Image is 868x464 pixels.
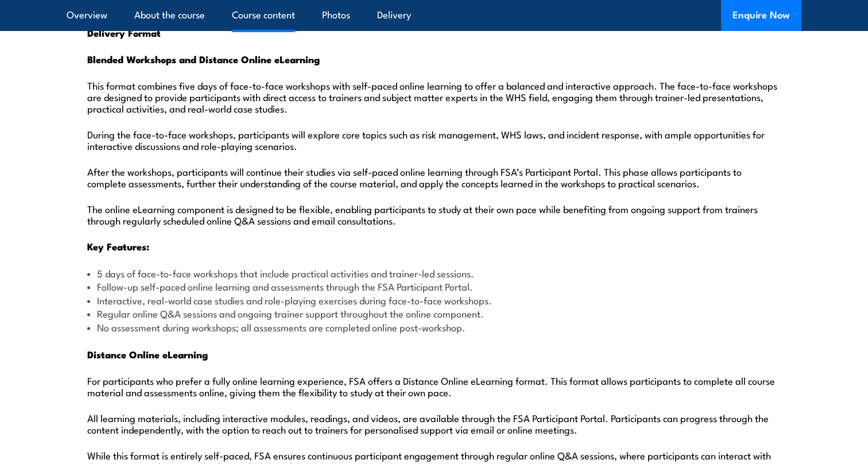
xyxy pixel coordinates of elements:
li: 5 days of face-to-face workshops that include practical activities and trainer-led sessions. [87,266,781,280]
li: No assessment during workshops; all assessments are completed online post-workshop. [87,320,781,334]
p: For participants who prefer a fully online learning experience, FSA offers a Distance Online eLea... [87,374,781,397]
strong: Key Features: [87,239,149,254]
strong: Delivery Format [87,25,161,40]
p: After the workshops, participants will continue their studies via self-paced online learning thro... [87,165,781,188]
p: All learning materials, including interactive modules, readings, and videos, are available throug... [87,412,781,435]
li: Follow-up self-paced online learning and assessments through the FSA Participant Portal. [87,280,781,293]
p: This format combines five days of face-to-face workshops with self-paced online learning to offer... [87,79,781,114]
p: The online eLearning component is designed to be flexible, enabling participants to study at thei... [87,203,781,226]
strong: Blended Workshops and Distance Online eLearning [87,52,320,67]
p: During the face-to-face workshops, participants will explore core topics such as risk management,... [87,128,781,151]
li: Regular online Q&A sessions and ongoing trainer support throughout the online component. [87,307,781,320]
strong: Distance Online eLearning [87,347,208,362]
li: Interactive, real-world case studies and role-playing exercises during face-to-face workshops. [87,293,781,307]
